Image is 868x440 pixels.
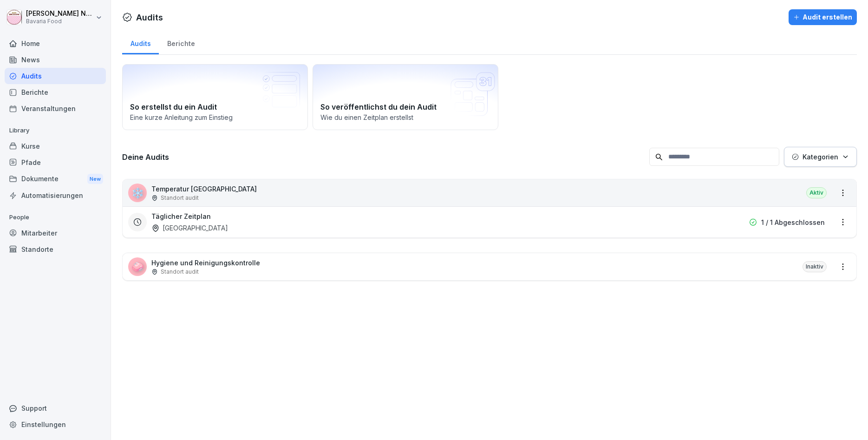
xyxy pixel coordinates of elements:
p: Eine kurze Anleitung zum Einstieg [130,112,300,122]
div: 🧼 [128,257,147,276]
a: Berichte [159,31,203,54]
a: Berichte [5,84,106,100]
a: Mitarbeiter [5,225,106,241]
p: [PERSON_NAME] Neurohr [26,10,94,18]
p: Hygiene und Reinigungskontrolle [151,258,260,268]
a: Kurse [5,138,106,154]
button: Audit erstellen [789,9,857,25]
p: Temperatur [GEOGRAPHIC_DATA] [151,184,257,194]
div: Dokumente [5,171,106,188]
p: People [5,210,106,225]
button: Kategorien [784,147,857,167]
div: New [87,174,103,184]
a: Audits [5,68,106,84]
p: 1 / 1 Abgeschlossen [761,217,825,227]
a: Automatisierungen [5,187,106,204]
p: Wie du einen Zeitplan erstellst [320,112,490,122]
h3: Deine Audits [122,152,645,162]
a: Standorte [5,241,106,257]
h1: Audits [136,11,163,24]
div: ❄️ [128,184,147,202]
a: Pfade [5,154,106,171]
p: Bavaria Food [26,18,94,25]
a: So veröffentlichst du dein AuditWie du einen Zeitplan erstellst [313,64,498,130]
a: Einstellungen [5,416,106,433]
h2: So veröffentlichst du dein Audit [320,101,490,112]
p: Standort audit [161,268,199,276]
a: News [5,52,106,68]
a: Veranstaltungen [5,100,106,117]
a: Home [5,35,106,52]
div: Audit erstellen [793,12,852,22]
a: DokumenteNew [5,171,106,188]
h3: Täglicher Zeitplan [151,211,211,221]
a: Audits [122,31,159,54]
a: So erstellst du ein AuditEine kurze Anleitung zum Einstieg [122,64,308,130]
div: [GEOGRAPHIC_DATA] [151,223,228,233]
h2: So erstellst du ein Audit [130,101,300,112]
p: Standort audit [161,194,199,202]
div: Aktiv [806,187,827,198]
p: Library [5,123,106,138]
div: Inaktiv [803,261,827,272]
p: Kategorien [803,152,838,162]
div: Support [5,400,106,416]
